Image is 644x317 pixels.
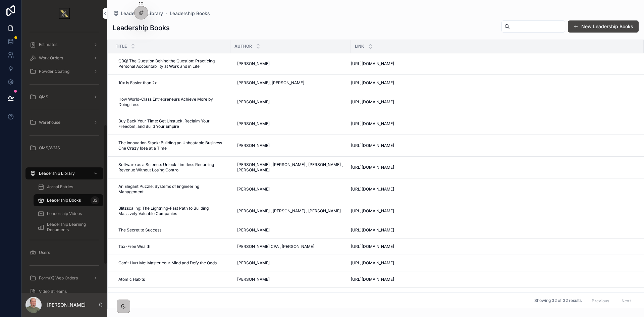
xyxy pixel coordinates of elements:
[118,244,150,249] span: Tax-Free Wealth
[351,277,636,282] a: [URL][DOMAIN_NAME]
[351,187,636,192] a: [URL][DOMAIN_NAME]
[34,181,103,193] a: Jornal Entries
[116,290,226,301] a: The Psychology of Money
[118,277,145,282] span: Atomic Habits
[113,10,163,17] a: Leadership Library
[234,206,347,216] a: [PERSON_NAME] , [PERSON_NAME] , [PERSON_NAME]
[113,23,170,33] h1: Leadership Books
[351,61,394,66] span: [URL][DOMAIN_NAME]
[118,206,224,216] span: Blitzscaling: The Lightning-Fast Path to Building Massively Valuable Companies
[351,244,636,249] a: [URL][DOMAIN_NAME]
[118,184,224,195] span: An Elegant Puzzle: Systems of Engineering Management
[351,80,636,86] a: [URL][DOMAIN_NAME]
[351,277,394,282] span: [URL][DOMAIN_NAME]
[351,260,394,266] span: [URL][DOMAIN_NAME]
[237,99,270,105] span: [PERSON_NAME]
[351,121,394,126] span: [URL][DOMAIN_NAME]
[234,274,347,285] a: [PERSON_NAME]
[351,187,394,192] span: [URL][DOMAIN_NAME]
[234,258,347,268] a: [PERSON_NAME]
[39,69,69,74] span: Powder Coating
[39,250,50,255] span: Users
[351,227,394,233] span: [URL][DOMAIN_NAME]
[118,80,157,86] span: 10x Is Easier than 2x
[351,143,636,148] a: [URL][DOMAIN_NAME]
[47,211,82,216] span: Leadership Videos
[237,80,304,86] span: [PERSON_NAME], [PERSON_NAME]
[237,260,270,266] span: [PERSON_NAME]
[47,198,81,203] span: Leadership Books
[351,244,394,249] span: [URL][DOMAIN_NAME]
[351,208,636,214] a: [URL][DOMAIN_NAME]
[47,222,97,232] span: Leadership Learning Documents
[234,58,347,69] a: [PERSON_NAME]
[237,162,344,173] span: [PERSON_NAME] , [PERSON_NAME] , [PERSON_NAME] , [PERSON_NAME]
[116,159,226,175] a: Software as a Science: Unlock Limitless Recurring Revenue Without Losing Control
[39,145,60,151] span: OMS/WMS
[118,227,161,233] span: The Secret to Success
[116,241,226,252] a: Tax-Free Wealth
[25,116,103,128] a: Warehouse
[25,142,103,154] a: OMS/WMS
[25,39,103,51] a: Estimates
[47,184,73,190] span: Jornal Entries
[237,187,270,192] span: [PERSON_NAME]
[234,225,347,235] a: [PERSON_NAME]
[237,208,341,214] span: [PERSON_NAME] , [PERSON_NAME] , [PERSON_NAME]
[234,241,347,252] a: [PERSON_NAME] CPA , [PERSON_NAME]
[25,247,103,259] a: Users
[39,120,60,125] span: Warehouse
[39,275,78,281] span: Form(X) Web Orders
[534,298,582,304] span: Showing 32 of 32 results
[234,77,347,88] a: [PERSON_NAME], [PERSON_NAME]
[351,80,394,86] span: [URL][DOMAIN_NAME]
[351,227,636,233] a: [URL][DOMAIN_NAME]
[351,61,636,66] a: [URL][DOMAIN_NAME]
[237,244,314,249] span: [PERSON_NAME] CPA , [PERSON_NAME]
[47,302,86,308] p: [PERSON_NAME]
[116,225,226,235] a: The Secret to Success
[118,162,224,173] span: Software as a Science: Unlock Limitless Recurring Revenue Without Losing Control
[237,277,270,282] span: [PERSON_NAME]
[39,171,75,176] span: Leadership Library
[118,58,224,69] span: QBQ! The Question Behind the Question: Practicing Personal Accountability at Work and in Life
[351,99,394,105] span: [URL][DOMAIN_NAME]
[355,44,364,49] span: Link
[351,165,394,170] span: [URL][DOMAIN_NAME]
[116,56,226,72] a: QBQ! The Question Behind the Question: Practicing Personal Accountability at Work and in Life
[118,140,224,151] span: The Innovation Stack: Building an Unbeatable Business One Crazy Idea at a Time
[121,10,163,17] span: Leadership Library
[234,44,252,49] span: Author
[351,99,636,105] a: [URL][DOMAIN_NAME]
[351,208,394,214] span: [URL][DOMAIN_NAME]
[59,8,70,19] img: App logo
[116,94,226,110] a: How World-Class Entrepreneurs Achieve More by Doing Less
[234,184,347,195] a: [PERSON_NAME]
[39,42,57,47] span: Estimates
[118,97,224,107] span: How World-Class Entrepreneurs Achieve More by Doing Less
[25,272,103,284] a: Form(X) Web Orders
[34,194,103,206] a: Leadership Books32
[234,118,347,129] a: [PERSON_NAME]
[116,116,226,132] a: Buy Back Your Time: Get Unstuck, Reclaim Your Freedom, and Build Your Empire
[34,221,103,233] a: Leadership Learning Documents
[234,290,347,301] a: [PERSON_NAME]
[116,258,226,268] a: Can't Hurt Me: Master Your Mind and Defy the Odds
[116,77,226,88] a: 10x Is Easier than 2x
[39,55,63,61] span: Work Orders
[351,143,394,148] span: [URL][DOMAIN_NAME]
[25,65,103,77] a: Powder Coating
[116,181,226,197] a: An Elegant Puzzle: Systems of Engineering Management
[34,208,103,220] a: Leadership Videos
[234,97,347,107] a: [PERSON_NAME]
[568,20,639,33] button: New Leadership Books
[237,121,270,126] span: [PERSON_NAME]
[116,44,127,49] span: Title
[25,52,103,64] a: Work Orders
[170,10,210,17] a: Leadership Books
[118,260,217,266] span: Can't Hurt Me: Master Your Mind and Defy the Odds
[116,203,226,219] a: Blitzscaling: The Lightning-Fast Path to Building Massively Valuable Companies
[234,140,347,151] a: [PERSON_NAME]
